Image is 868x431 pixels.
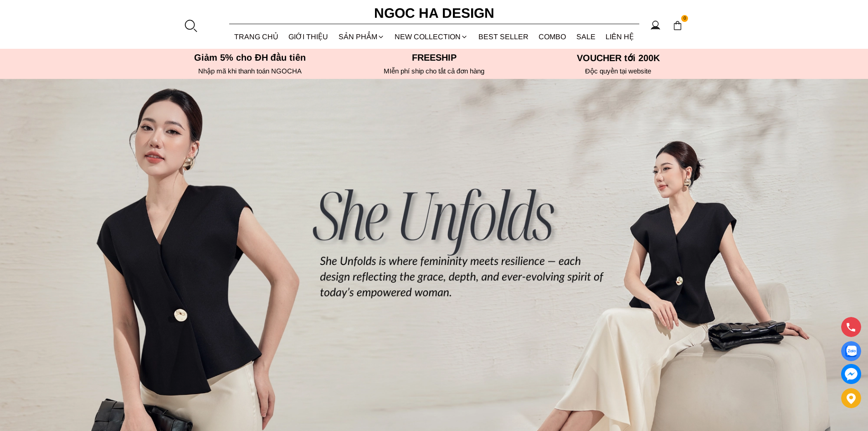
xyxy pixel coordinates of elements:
a: TRANG CHỦ [229,25,284,49]
img: Display image [845,346,857,357]
div: SẢN PHẨM [334,25,390,49]
h5: VOUCHER tới 200K [529,52,708,63]
img: img-CART-ICON-ksit0nf1 [673,21,683,31]
a: SALE [571,25,601,49]
h6: MIễn phí ship cho tất cả đơn hàng [345,67,524,75]
font: Nhập mã khi thanh toán NGOCHA [198,67,302,75]
a: Ngoc Ha Design [366,2,503,24]
font: Giảm 5% cho ĐH đầu tiên [194,52,306,62]
a: GIỚI THIỆU [283,25,334,49]
a: NEW COLLECTION [390,25,473,49]
a: LIÊN HỆ [601,25,639,49]
a: BEST SELLER [473,25,534,49]
a: Display image [841,341,861,361]
a: messenger [841,364,861,384]
h6: Độc quyền tại website [529,67,708,75]
font: Freeship [412,52,457,62]
a: Combo [534,25,571,49]
span: 0 [681,15,688,22]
